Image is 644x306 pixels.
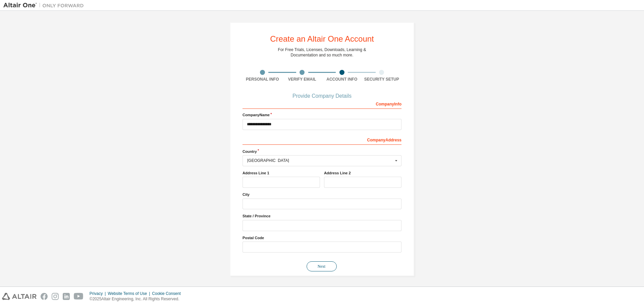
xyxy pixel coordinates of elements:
div: Security Setup [362,77,402,82]
div: Provide Company Details [243,94,401,98]
label: Address Line 2 [324,170,401,176]
div: Verify Email [282,77,322,82]
div: For Free Trials, Licenses, Downloads, Learning & Documentation and so much more. [278,47,366,58]
label: Address Line 1 [243,170,320,176]
div: Cookie Consent [152,291,184,296]
div: Website Terms of Use [108,291,152,296]
label: State / Province [243,213,401,219]
div: Personal Info [243,77,282,82]
img: linkedin.svg [63,293,70,300]
p: © 2025 Altair Engineering, Inc. All Rights Reserved. [90,296,185,302]
div: Company Address [243,134,401,145]
img: Altair One [3,2,87,9]
img: altair_logo.svg [2,293,37,300]
img: youtube.svg [74,293,84,300]
div: [GEOGRAPHIC_DATA] [247,159,393,163]
div: Account Info [322,77,362,82]
label: City [243,192,401,197]
img: facebook.svg [41,293,48,300]
img: instagram.svg [52,293,59,300]
button: Next [307,261,337,271]
div: Company Info [243,98,401,109]
label: Company Name [243,112,401,118]
div: Create an Altair One Account [270,35,374,43]
label: Country [243,149,401,154]
div: Privacy [90,291,108,296]
label: Postal Code [243,235,401,241]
